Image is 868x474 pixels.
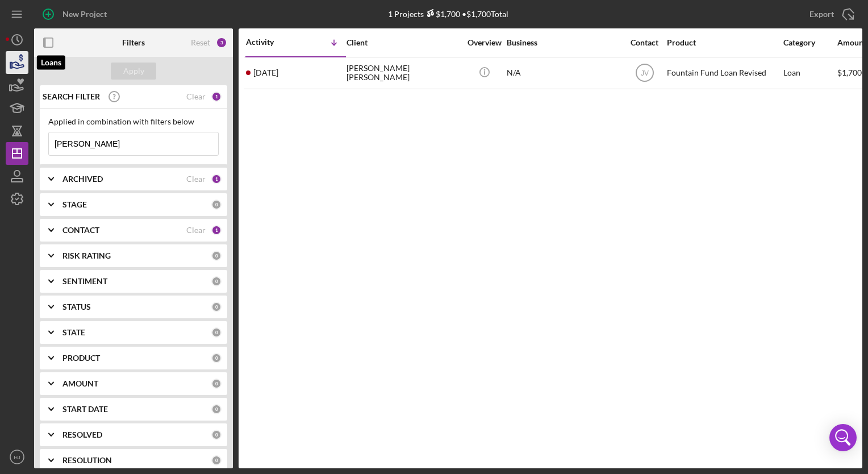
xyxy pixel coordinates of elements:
[62,3,107,26] div: New Project
[186,174,206,184] div: Clear
[347,38,460,47] div: Client
[43,92,100,101] b: SEARCH FILTER
[211,379,222,389] div: 0
[246,38,296,47] div: Activity
[623,38,666,47] div: Contact
[62,251,111,260] b: RISK RATING
[62,405,108,414] b: START DATE
[211,199,222,210] div: 0
[667,38,781,47] div: Product
[347,58,460,88] div: [PERSON_NAME] [PERSON_NAME]
[798,3,862,26] button: Export
[48,117,219,126] div: Applied in combination with filters below
[809,3,834,26] div: Export
[62,379,98,388] b: AMOUNT
[837,68,862,77] span: $1,700
[667,58,781,88] div: Fountain Fund Loan Revised
[191,38,210,47] div: Reset
[507,38,620,47] div: Business
[6,446,28,468] button: HJ
[211,276,222,286] div: 0
[186,92,206,101] div: Clear
[211,353,222,363] div: 0
[388,9,508,19] div: 1 Projects • $1,700 Total
[62,430,102,439] b: RESOLVED
[62,456,112,465] b: RESOLUTION
[211,174,222,184] div: 1
[463,38,506,47] div: Overview
[211,225,222,235] div: 1
[186,226,206,235] div: Clear
[783,38,836,47] div: Category
[62,226,99,235] b: CONTACT
[216,37,227,48] div: 3
[640,69,648,77] text: JV
[424,9,460,19] div: $1,700
[14,454,20,460] text: HJ
[111,63,156,80] button: Apply
[783,58,836,88] div: Loan
[211,430,222,440] div: 0
[211,251,222,261] div: 0
[829,424,857,451] div: Open Intercom Messenger
[211,455,222,465] div: 0
[507,58,620,88] div: N/A
[34,3,118,26] button: New Project
[62,302,91,311] b: STATUS
[211,404,222,414] div: 0
[62,174,103,184] b: ARCHIVED
[211,302,222,312] div: 0
[62,328,85,337] b: STATE
[123,63,144,80] div: Apply
[211,327,222,338] div: 0
[62,354,100,363] b: PRODUCT
[62,277,107,286] b: SENTIMENT
[62,200,87,209] b: STAGE
[211,92,222,102] div: 1
[253,68,278,77] time: 2025-04-01 18:58
[122,38,145,47] b: Filters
